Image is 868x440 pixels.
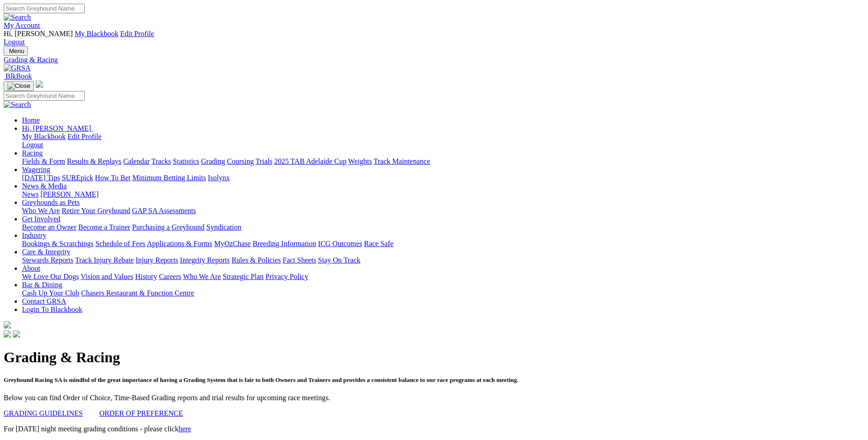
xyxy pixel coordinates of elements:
a: Careers [159,273,181,280]
img: logo-grsa-white.png [4,321,11,328]
a: GAP SA Assessments [132,207,196,215]
a: Stewards Reports [22,256,73,264]
a: Race Safe [364,240,393,247]
a: Contact GRSA [22,297,66,305]
a: [PERSON_NAME] [40,190,98,198]
a: Grading [201,157,225,165]
a: History [135,273,157,280]
a: Schedule of Fees [95,240,145,247]
div: About [22,273,864,281]
img: Close [7,82,30,90]
a: Industry [22,231,46,239]
a: Tracks [151,157,171,165]
img: twitter.svg [13,330,20,338]
a: Wagering [22,166,50,173]
a: Injury Reports [135,256,178,264]
h1: Grading & Racing [4,349,864,366]
a: Integrity Reports [180,256,230,264]
a: Become an Owner [22,223,76,231]
a: Hi, [PERSON_NAME] [22,124,93,132]
a: About [22,264,40,272]
a: Edit Profile [120,30,154,38]
p: Below you can find Order of Choice, Time-Based Grading reports and trial results for upcoming rac... [4,394,864,402]
div: News & Media [22,190,864,199]
a: Coursing [227,157,254,165]
img: facebook.svg [4,330,11,338]
a: My Blackbook [22,133,66,140]
a: How To Bet [95,174,131,182]
a: Minimum Betting Limits [132,174,206,182]
img: Search [4,13,31,21]
a: Who We Are [22,207,60,215]
a: Breeding Information [253,240,316,247]
a: News & Media [22,182,67,190]
a: Rules & Policies [232,256,281,264]
a: Become a Trainer [78,223,130,231]
div: Wagering [22,174,864,182]
a: Care & Integrity [22,248,70,256]
div: Care & Integrity [22,256,864,264]
a: Stay On Track [318,256,360,264]
a: Fact Sheets [283,256,316,264]
a: MyOzChase [214,240,251,247]
a: Retire Your Greyhound [62,207,130,215]
input: Search [4,91,85,101]
h5: Greyhound Racing SA is mindful of the great importance of having a Grading System that is fair to... [4,376,864,384]
a: Greyhounds as Pets [22,199,80,206]
a: Chasers Restaurant & Function Centre [81,289,194,297]
a: Who We Are [183,273,221,280]
span: BlkBook [5,72,32,80]
a: News [22,190,38,198]
div: Racing [22,157,864,166]
a: Cash Up Your Club [22,289,79,297]
a: Edit Profile [68,133,102,140]
span: Hi, [PERSON_NAME] [4,30,73,38]
a: Purchasing a Greyhound [132,223,205,231]
a: [DATE] Tips [22,174,60,182]
a: Grading & Racing [4,56,864,64]
a: Privacy Policy [265,273,308,280]
a: Track Maintenance [374,157,430,165]
a: ORDER OF PREFERENCE [99,409,183,417]
a: Calendar [123,157,150,165]
input: Search [4,4,85,13]
button: Toggle navigation [4,46,28,56]
a: Fields & Form [22,157,65,165]
a: We Love Our Dogs [22,273,79,280]
div: Industry [22,240,864,248]
a: Bar & Dining [22,281,62,289]
a: Home [22,116,40,124]
a: Syndication [206,223,241,231]
div: Bar & Dining [22,289,864,297]
a: Strategic Plan [223,273,264,280]
a: Get Involved [22,215,60,223]
a: here [178,425,191,433]
span: For [DATE] night meeting grading conditions - please click [4,425,191,433]
a: BlkBook [4,72,32,80]
img: logo-grsa-white.png [36,80,43,88]
a: Weights [348,157,372,165]
div: My Account [4,30,864,46]
img: Search [4,101,31,109]
a: Results & Replays [67,157,121,165]
div: Get Involved [22,223,864,231]
a: GRADING GUIDELINES [4,409,83,417]
a: Racing [22,149,43,157]
span: Hi, [PERSON_NAME] [22,124,91,132]
a: Logout [4,38,25,46]
span: Menu [9,48,24,54]
a: SUREpick [62,174,93,182]
a: Bookings & Scratchings [22,240,93,247]
a: Isolynx [208,174,230,182]
a: My Blackbook [75,30,119,38]
a: ICG Outcomes [318,240,362,247]
button: Toggle navigation [4,81,34,91]
a: Trials [255,157,272,165]
a: 2025 TAB Adelaide Cup [274,157,346,165]
a: Statistics [173,157,199,165]
a: Vision and Values [81,273,133,280]
a: Track Injury Rebate [75,256,134,264]
a: Logout [22,141,43,149]
a: Applications & Forms [147,240,212,247]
